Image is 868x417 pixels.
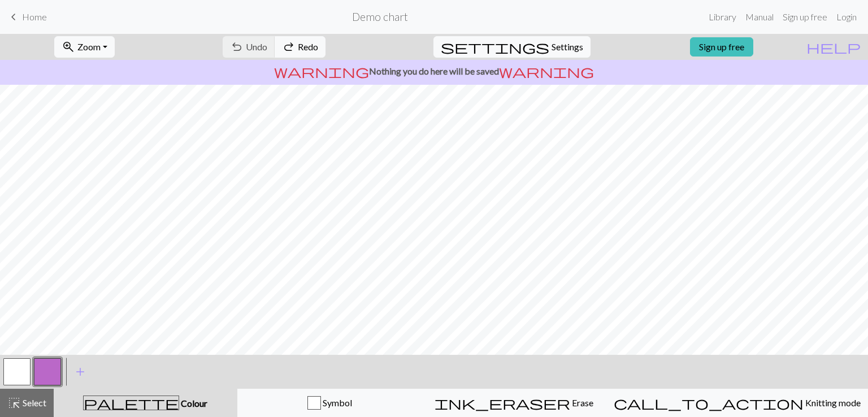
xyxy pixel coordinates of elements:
[54,36,115,58] button: Zoom
[499,63,594,79] span: warning
[7,7,47,27] a: Home
[179,398,207,409] span: Colour
[606,389,868,417] button: Knitting mode
[77,41,101,52] span: Zoom
[433,36,591,58] button: SettingsSettings
[275,36,325,58] button: Redo
[321,397,352,408] span: Symbol
[422,389,606,417] button: Erase
[614,395,804,411] span: call_to_action
[832,6,861,28] a: Login
[237,389,422,417] button: Symbol
[22,11,47,22] span: Home
[298,41,318,52] span: Redo
[21,397,46,408] span: Select
[54,389,237,417] button: Colour
[5,64,863,78] p: Nothing you do here will be saved
[73,364,87,380] span: add
[282,39,296,55] span: redo
[441,40,549,54] i: Settings
[84,395,179,411] span: palette
[704,6,741,28] a: Library
[435,395,570,411] span: ink_eraser
[352,10,408,23] h2: Demo chart
[741,6,778,28] a: Manual
[274,63,369,79] span: warning
[570,397,593,408] span: Erase
[806,39,861,55] span: help
[804,397,861,408] span: Knitting mode
[62,39,75,55] span: zoom_in
[552,40,583,54] span: Settings
[7,395,21,411] span: highlight_alt
[7,9,20,25] span: keyboard_arrow_left
[441,39,549,55] span: settings
[690,37,753,57] a: Sign up free
[778,6,832,28] a: Sign up free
